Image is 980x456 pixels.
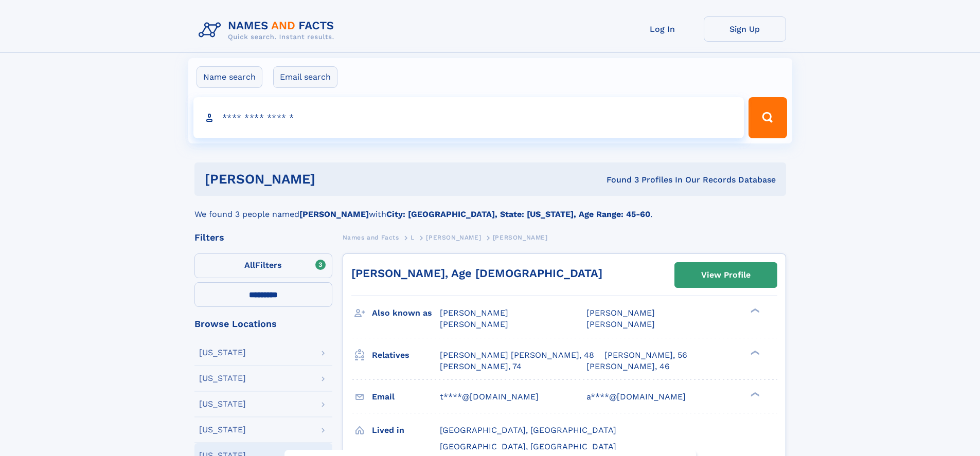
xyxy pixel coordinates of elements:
[749,97,787,138] button: Search Button
[440,308,508,318] span: [PERSON_NAME]
[426,234,481,241] span: [PERSON_NAME]
[748,391,760,397] div: ❯
[193,97,744,138] input: search input
[701,263,751,287] div: View Profile
[372,422,440,439] h3: Lived in
[426,231,481,244] a: [PERSON_NAME]
[299,209,369,219] b: [PERSON_NAME]
[244,260,255,270] span: All
[194,253,332,278] label: Filters
[199,426,246,434] div: [US_STATE]
[604,350,687,361] a: [PERSON_NAME], 56
[440,361,522,372] a: [PERSON_NAME], 74
[372,388,440,406] h3: Email
[748,307,760,314] div: ❯
[411,231,415,244] a: L
[205,173,461,186] h1: [PERSON_NAME]
[675,263,777,287] a: View Profile
[351,267,602,280] a: [PERSON_NAME], Age [DEMOGRAPHIC_DATA]
[194,233,332,242] div: Filters
[440,442,616,451] span: [GEOGRAPHIC_DATA], [GEOGRAPHIC_DATA]
[199,349,246,357] div: [US_STATE]
[372,304,440,322] h3: Also known as
[461,174,776,186] div: Found 3 Profiles In Our Records Database
[386,209,650,219] b: City: [GEOGRAPHIC_DATA], State: [US_STATE], Age Range: 45-60
[199,374,246,382] div: [US_STATE]
[440,425,616,435] span: [GEOGRAPHIC_DATA], [GEOGRAPHIC_DATA]
[194,196,786,221] div: We found 3 people named with .
[586,361,670,372] a: [PERSON_NAME], 46
[586,319,655,329] span: [PERSON_NAME]
[199,400,246,408] div: [US_STATE]
[586,308,655,318] span: [PERSON_NAME]
[194,16,343,44] img: Logo Names and Facts
[194,319,332,329] div: Browse Locations
[197,66,262,88] label: Name search
[748,349,760,356] div: ❯
[704,16,786,42] a: Sign Up
[411,234,415,241] span: L
[273,66,337,88] label: Email search
[440,350,594,361] a: [PERSON_NAME] [PERSON_NAME], 48
[440,319,508,329] span: [PERSON_NAME]
[343,231,399,244] a: Names and Facts
[372,346,440,364] h3: Relatives
[621,16,704,42] a: Log In
[493,234,548,241] span: [PERSON_NAME]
